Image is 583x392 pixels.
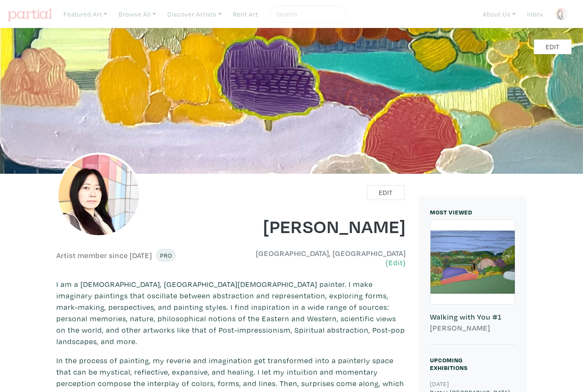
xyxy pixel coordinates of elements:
[238,249,406,267] h6: [GEOGRAPHIC_DATA], [GEOGRAPHIC_DATA]
[430,323,515,333] h6: [PERSON_NAME]
[534,39,572,54] a: Edit
[56,153,141,237] img: phpThumb.php
[523,6,547,23] a: Inbox
[430,312,515,322] h6: Walking with You #1
[430,220,515,345] a: Walking with You #1 [PERSON_NAME]
[238,214,406,237] h1: [PERSON_NAME]
[115,6,160,23] a: Browse All
[60,6,111,23] a: Featured Art
[275,9,339,19] input: Search
[479,6,519,23] a: About Us
[56,251,152,260] h6: Artist member since [DATE]
[430,380,449,388] small: [DATE]
[367,185,405,200] a: Edit
[164,6,225,23] a: Discover Artists
[229,6,262,23] a: Rent Art
[430,208,472,216] small: MOST VIEWED
[430,356,468,372] small: Upcoming Exhibitions
[160,251,172,259] span: Pro
[56,278,406,347] p: I am a [DEMOGRAPHIC_DATA], [GEOGRAPHIC_DATA][DEMOGRAPHIC_DATA] painter. I make imaginary painting...
[555,8,568,20] img: phpThumb.php
[386,258,406,267] a: (Edit)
